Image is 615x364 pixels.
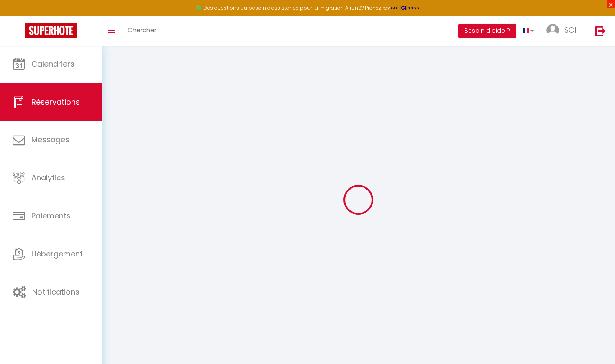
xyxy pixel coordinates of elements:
span: Analytics [31,172,65,183]
span: Notifications [32,287,79,297]
img: ... [546,24,559,36]
span: Hébergement [31,249,83,259]
span: Réservations [31,97,80,107]
span: Calendriers [31,59,74,69]
span: Messages [31,134,69,145]
button: Besoin d'aide ? [458,24,516,38]
span: Paiements [31,210,71,221]
img: Super Booking [25,23,77,38]
span: SCI [564,25,576,35]
span: Chercher [128,26,156,34]
a: ... SCI [540,16,587,46]
a: >>> ICI <<<< [390,4,420,11]
a: Chercher [121,16,163,46]
img: logout [595,26,606,36]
